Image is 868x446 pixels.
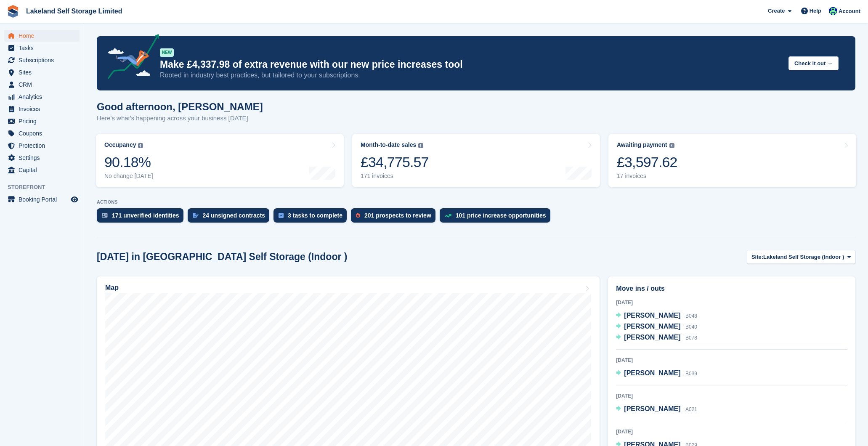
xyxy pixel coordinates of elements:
a: Occupancy 90.18% No change [DATE] [96,134,344,187]
div: [DATE] [616,428,847,435]
img: task-75834270c22a3079a89374b754ae025e5fb1db73e45f91037f5363f120a921f8.svg [279,213,284,218]
span: Invoices [19,103,69,115]
span: A021 [685,406,697,412]
img: price_increase_opportunities-93ffe204e8149a01c8c9dc8f82e8f89637d9d84a8eef4429ea346261dce0b2c0.svg [445,214,451,218]
a: [PERSON_NAME] B040 [616,321,697,332]
h2: [DATE] in [GEOGRAPHIC_DATA] Self Storage (Indoor ) [97,251,347,263]
span: B039 [685,371,697,377]
span: [PERSON_NAME] [624,334,680,341]
div: Occupancy [104,141,136,149]
div: 101 price increase opportunities [456,212,546,219]
div: [DATE] [616,299,847,306]
div: £3,597.62 [617,154,677,171]
span: [PERSON_NAME] [624,312,680,319]
a: Month-to-date sales £34,775.57 171 invoices [352,134,600,187]
p: ACTIONS [97,199,855,205]
p: Rooted in industry best practices, but tailored to your subscriptions. [160,71,782,80]
img: icon-info-grey-7440780725fd019a000dd9b08b2336e03edf1995a4989e88bcd33f0948082b44.svg [669,143,674,148]
a: menu [4,91,80,103]
a: Awaiting payment £3,597.62 17 invoices [608,134,856,187]
button: Check it out → [788,56,839,70]
a: Lakeland Self Storage Limited [23,4,126,18]
div: 90.18% [104,154,153,171]
a: menu [4,30,80,42]
span: Coupons [19,127,69,139]
span: Sites [19,66,69,78]
img: Steve Aynsley [829,7,837,15]
span: Protection [19,140,69,151]
a: menu [4,194,80,205]
a: menu [4,42,80,54]
img: prospect-51fa495bee0391a8d652442698ab0144808aea92771e9ea1ae160a38d050c398.svg [356,213,360,218]
a: 201 prospects to review [351,208,440,227]
div: 171 unverified identities [112,212,179,219]
a: menu [4,152,80,164]
a: 101 price increase opportunities [440,208,555,227]
span: Tasks [19,42,69,54]
img: icon-info-grey-7440780725fd019a000dd9b08b2336e03edf1995a4989e88bcd33f0948082b44.svg [138,143,143,148]
div: 201 prospects to review [364,212,431,219]
span: Capital [19,164,69,176]
span: Booking Portal [19,194,69,205]
span: Analytics [19,91,69,103]
div: £34,775.57 [361,154,429,171]
p: Here's what's happening across your business [DATE] [97,114,263,123]
span: Help [810,7,821,15]
span: Account [839,7,860,16]
span: Home [19,30,69,42]
img: price-adjustments-announcement-icon-8257ccfd72463d97f412b2fc003d46551f7dbcb40ab6d574587a9cd5c0d94... [101,34,159,82]
div: No change [DATE] [104,173,153,180]
span: CRM [19,79,69,90]
span: [PERSON_NAME] [624,405,680,412]
a: menu [4,140,80,151]
img: verify_identity-adf6edd0f0f0b5bbfe63781bf79b02c33cf7c696d77639b501bdc392416b5a36.svg [102,213,108,218]
a: Preview store [69,194,80,204]
span: Subscriptions [19,54,69,66]
button: Site: Lakeland Self Storage (Indoor ) [747,250,855,264]
span: Pricing [19,115,69,127]
h2: Move ins / outs [616,284,847,294]
h1: Good afternoon, [PERSON_NAME] [97,101,263,112]
a: [PERSON_NAME] B048 [616,311,697,321]
div: NEW [160,48,174,57]
a: [PERSON_NAME] B039 [616,368,697,379]
img: stora-icon-8386f47178a22dfd0bd8f6a31ec36ba5ce8667c1dd55bd0f319d3a0aa187defe.svg [7,5,19,18]
h2: Map [105,284,119,292]
a: menu [4,115,80,127]
span: Lakeland Self Storage (Indoor ) [763,253,844,261]
img: contract_signature_icon-13c848040528278c33f63329250d36e43548de30e8caae1d1a13099fd9432cc5.svg [193,213,199,218]
span: B048 [685,313,697,319]
span: Settings [19,152,69,164]
a: menu [4,164,80,176]
div: [DATE] [616,356,847,364]
div: 171 invoices [361,173,429,180]
a: menu [4,54,80,66]
span: [PERSON_NAME] [624,323,680,330]
a: menu [4,103,80,115]
a: menu [4,66,80,78]
div: Awaiting payment [617,141,667,149]
span: [PERSON_NAME] [624,369,680,377]
a: 3 tasks to complete [273,208,351,227]
div: 17 invoices [617,173,677,180]
span: B040 [685,324,697,330]
div: 24 unsigned contracts [203,212,265,219]
a: menu [4,127,80,139]
a: 171 unverified identities [97,208,188,227]
span: B078 [685,335,697,341]
p: Make £4,337.98 of extra revenue with our new price increases tool [160,58,782,71]
div: Month-to-date sales [361,141,416,149]
span: Create [768,7,785,15]
img: icon-info-grey-7440780725fd019a000dd9b08b2336e03edf1995a4989e88bcd33f0948082b44.svg [418,143,423,148]
a: 24 unsigned contracts [188,208,274,227]
a: [PERSON_NAME] B078 [616,332,697,343]
span: Site: [751,253,763,261]
a: menu [4,79,80,90]
a: [PERSON_NAME] A021 [616,404,697,415]
span: Storefront [8,183,84,191]
div: [DATE] [616,392,847,400]
div: 3 tasks to complete [288,212,342,219]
